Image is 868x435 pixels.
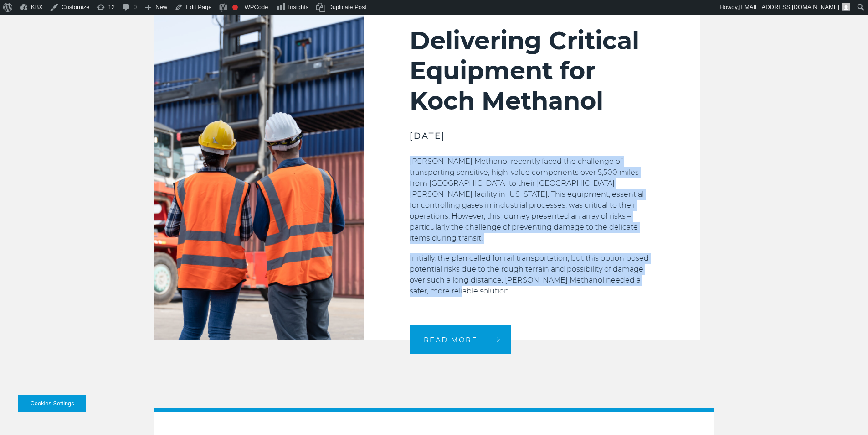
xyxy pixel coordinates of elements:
button: Cookies Settings [18,395,86,412]
h2: Delivering Critical Equipment for Koch Methanol [410,26,655,116]
a: READ MORE arrow arrow [410,325,512,354]
span: Insights [288,4,309,10]
span: READ MORE [424,336,478,343]
p: [PERSON_NAME] Methanol recently faced the challenge of transporting sensitive, high-value compone... [410,156,655,244]
div: Needs improvement [232,5,238,10]
p: Initially, the plan called for rail transportation, but this option posed potential risks due to ... [410,253,655,297]
h3: [DATE] [410,130,655,142]
span: [EMAIL_ADDRESS][DOMAIN_NAME] [739,4,839,10]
